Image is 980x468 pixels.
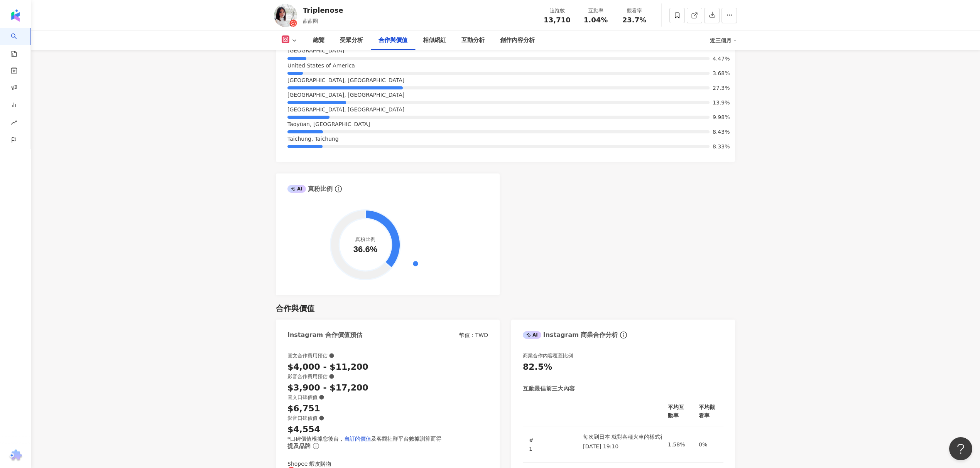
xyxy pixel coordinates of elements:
div: 觀看率 [620,7,649,15]
div: 近三個月 [710,34,737,47]
div: Taichung, Taichung [287,136,723,142]
div: 互動分析 [461,36,485,45]
span: 8.33% [713,144,723,149]
div: 1.58% [668,440,686,449]
div: 追蹤數 [542,7,572,15]
iframe: Help Scout Beacon - Open [949,437,972,460]
span: rise [11,115,17,132]
a: 自訂的價值 [344,436,371,442]
div: 互動率 [581,7,610,15]
div: 圖文合作費用預估 [287,352,334,359]
div: *口碑價值根據您後台， 及客觀社群平台數據測算而得 [287,436,488,442]
div: [GEOGRAPHIC_DATA], [GEOGRAPHIC_DATA] [287,92,723,98]
span: info-circle [334,184,343,194]
img: 每次到日本 就對各種火車的樣式很著迷 當然「嵯峨野觀光小火車」 是其中一台 把浪漫的老式小火車 安排在京都行程裡就對了 實在太建議帶小孩去體驗了 一台沿著保津川行駛 在嵐山和龜岡之間的觀光列車 ... [534,426,577,462]
div: Shopee 蝦皮購物 [287,461,488,467]
div: 總覽 [313,36,324,45]
div: 商業合作內容覆蓋比例 [523,352,573,359]
div: Instagram 合作價值預估 [287,331,362,339]
span: 9.98% [713,114,723,120]
img: logo icon [9,9,22,22]
span: 1.04% [584,16,608,24]
span: 4.47% [713,56,723,61]
div: 影音合作費用預估 [287,373,334,380]
img: chrome extension [8,449,23,462]
span: 13.9% [713,100,723,105]
div: Taoyüan, [GEOGRAPHIC_DATA] [287,121,723,127]
div: 提及品牌 [287,442,311,450]
div: $6,751 [287,403,320,415]
span: 27.3% [713,85,723,91]
p: [DATE] 19:10 [583,442,656,451]
div: 影音口碑價值 [287,415,324,422]
span: info-circle [619,330,628,340]
span: 甜甜圈 [303,18,318,24]
a: search [11,28,26,58]
div: 每次到日本 就對各種火車的樣式很著迷 當然「嵯峨野觀光小火車」 是其中一台 把浪漫的老式小火車 安排在京都行程裡就對了 實在太建議帶小孩去體驗了 一台沿著保津川行駛 在嵐山和[GEOGRAPHI... [583,433,656,441]
div: 合作與價值 [276,303,314,314]
div: 真粉比例 [287,185,333,193]
span: info-circle [312,442,320,450]
div: $4,554 [287,424,320,436]
div: 平均互動率 [668,403,686,420]
div: AI [287,185,306,193]
div: 幣值：TWD [459,332,488,338]
div: $4,000 - $11,200 [287,361,368,373]
div: $3,900 - $17,200 [287,382,368,394]
div: AI [523,331,541,339]
div: United States of America [287,62,723,69]
div: 平均觀看率 [699,403,717,420]
span: 3.68% [713,71,723,76]
div: 相似網紅 [423,36,446,45]
span: 8.43% [713,129,723,135]
div: [GEOGRAPHIC_DATA], [GEOGRAPHIC_DATA] [287,106,723,113]
div: Instagram 商業合作分析 [523,331,618,339]
div: 合作與價值 [378,36,407,45]
div: 0% [699,440,717,449]
span: 13,710 [544,16,570,24]
div: 互動最佳前三大內容 [523,385,575,393]
div: 創作內容分析 [500,36,535,45]
div: 82.5% [523,361,552,373]
div: 受眾分析 [340,36,363,45]
div: 圖文口碑價值 [287,394,324,401]
div: Triplenose [303,5,343,15]
div: [GEOGRAPHIC_DATA] [287,47,723,54]
img: KOL Avatar [274,4,297,27]
img: KOL Avatar [287,450,297,460]
span: 23.7% [622,16,646,24]
div: [GEOGRAPHIC_DATA], [GEOGRAPHIC_DATA] [287,77,723,83]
